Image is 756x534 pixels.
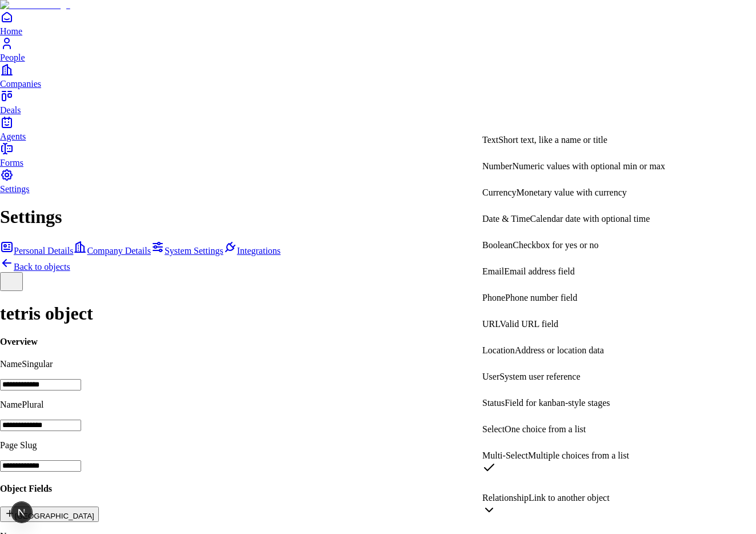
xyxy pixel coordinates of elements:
span: Multi-Select [482,451,528,460]
span: User [482,372,499,381]
span: Short text, like a name or title [498,135,607,145]
span: Address or location data [515,345,604,355]
span: Phone number field [505,293,577,302]
span: Monetary value with currency [517,188,627,197]
span: Phone [482,293,505,302]
span: Email [482,266,504,276]
span: One choice from a list [505,424,586,434]
span: Relationship [482,493,529,503]
span: Checkbox for yes or no [513,240,598,250]
span: Email address field [504,266,575,276]
span: Calendar date with optional time [530,214,650,224]
span: Field for kanban-style stages [505,398,610,408]
span: Status [482,398,505,408]
span: Date & Time [482,214,530,224]
span: System user reference [499,372,580,381]
span: URL [482,319,500,329]
span: Boolean [482,240,513,250]
span: Currency [482,188,517,197]
span: Numeric values with optional min or max [512,161,665,171]
span: Select [482,424,505,434]
span: Valid URL field [500,319,559,329]
span: Link to another object [529,493,610,503]
span: Number [482,161,512,171]
span: Text [482,135,498,145]
span: Multiple choices from a list [528,451,629,460]
span: Location [482,345,515,355]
